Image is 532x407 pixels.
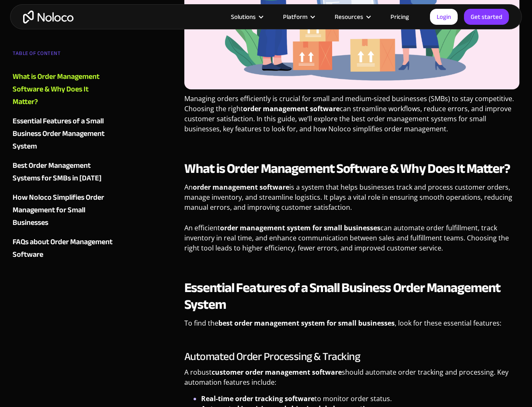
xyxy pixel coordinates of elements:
[243,104,340,113] strong: order management software
[13,159,113,185] a: Best Order Management Systems for SMBs in [DATE]
[184,367,519,394] p: A robust should automate order tracking and processing. Key automation features include:
[13,70,113,108] a: What is Order Management Software & Why Does It Matter?
[430,9,458,25] a: Login
[380,11,419,22] a: Pricing
[220,223,380,232] strong: order management system for small businesses
[184,350,519,363] h3: Automated Order Processing & Tracking
[184,318,519,334] p: To find the , look for these essential features:
[273,11,324,22] div: Platform
[184,182,519,219] p: An is a system that helps businesses track and process customer orders, manage inventory, and str...
[184,275,501,317] strong: Essential Features of a Small Business Order Management System
[212,368,342,377] strong: customer order management software
[220,11,273,22] div: Solutions
[13,115,113,153] a: Essential Features of a Small Business Order Management System
[231,11,256,22] div: Solutions
[184,94,519,140] p: Managing orders efficiently is crucial for small and medium-sized businesses (SMBs) to stay compe...
[23,10,73,23] a: home
[335,11,363,22] div: Resources
[283,11,307,22] div: Platform
[184,156,510,181] strong: What is Order Management Software & Why Does It Matter?
[201,394,519,404] li: to monitor order status.
[201,394,314,403] strong: Real-time order tracking software
[464,9,509,25] a: Get started
[218,318,395,328] strong: best order management system for small businesses
[13,47,113,64] div: TABLE OF CONTENT
[184,223,519,259] p: An efficient can automate order fulfillment, track inventory in real time, and enhance communicat...
[13,236,113,261] a: FAQs about Order Management Software
[13,191,113,229] a: How Noloco Simplifies Order Management for Small Businesses
[193,183,289,192] strong: order management software
[324,11,380,22] div: Resources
